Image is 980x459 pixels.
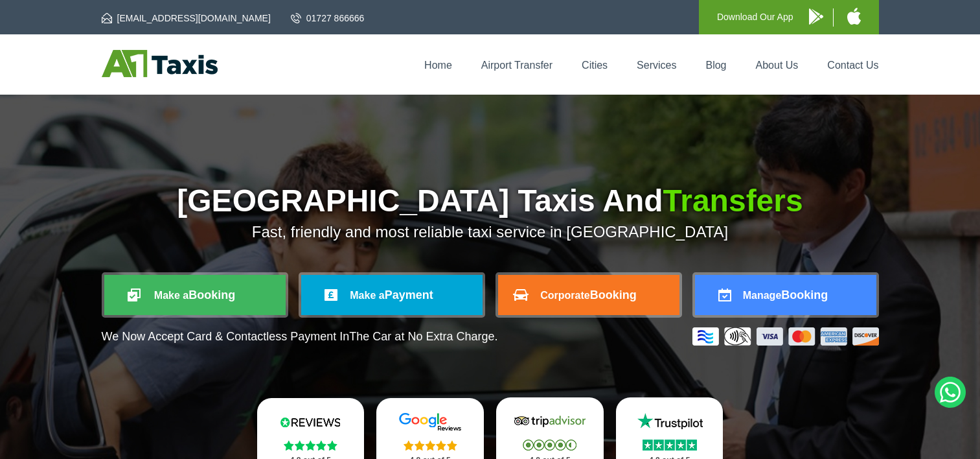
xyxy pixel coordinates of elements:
[717,9,793,25] p: Download Our App
[827,60,878,71] a: Contact Us
[637,60,676,71] a: Services
[154,290,188,301] span: Make a
[705,60,726,71] a: Blog
[663,183,803,218] span: Transfers
[291,12,365,25] a: 01727 866666
[847,8,861,25] img: A1 Taxis iPhone App
[391,412,469,432] img: Google
[481,60,553,71] a: Airport Transfer
[404,440,457,451] img: Stars
[582,60,608,71] a: Cities
[102,223,879,241] p: Fast, friendly and most reliable taxi service in [GEOGRAPHIC_DATA]
[692,327,879,346] img: Credit And Debit Cards
[809,8,823,25] img: A1 Taxis Android App
[695,275,876,315] a: ManageBooking
[271,412,349,432] img: Reviews.io
[102,50,218,77] img: A1 Taxis St Albans LTD
[102,185,879,217] h1: [GEOGRAPHIC_DATA] Taxis And
[301,275,483,315] a: Make aPayment
[498,275,679,315] a: CorporateBooking
[743,290,782,301] span: Manage
[424,60,452,71] a: Home
[284,440,337,451] img: Stars
[104,275,286,315] a: Make aBooking
[523,440,576,451] img: Stars
[756,60,799,71] a: About Us
[643,440,697,451] img: Stars
[102,12,271,25] a: [EMAIL_ADDRESS][DOMAIN_NAME]
[350,290,384,301] span: Make a
[511,412,589,431] img: Tripadvisor
[631,412,709,431] img: Trustpilot
[102,330,498,344] p: We Now Accept Card & Contactless Payment In
[540,290,589,301] span: Corporate
[349,330,497,343] span: The Car at No Extra Charge.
